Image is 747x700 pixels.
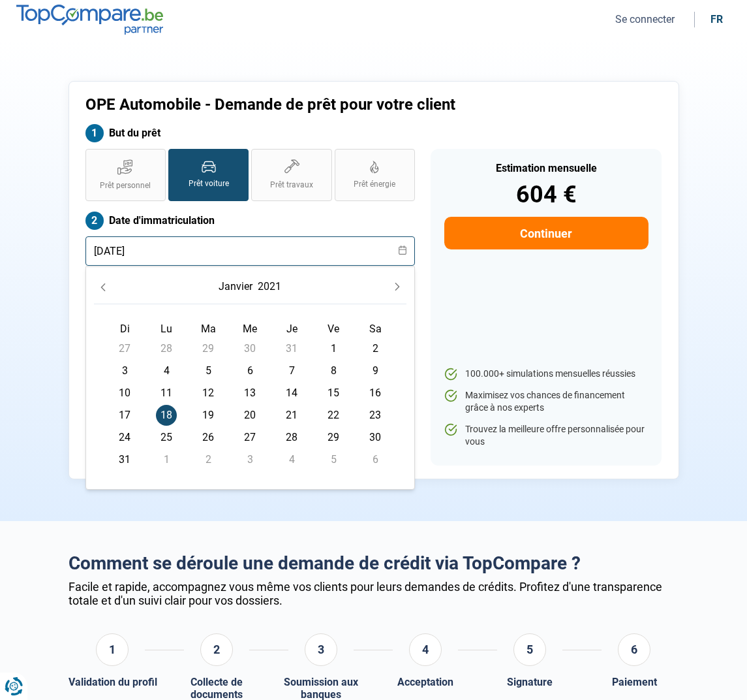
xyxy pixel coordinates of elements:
span: 11 [156,383,177,404]
td: 17 [104,404,146,426]
div: Signature [507,676,553,688]
div: Paiement [612,676,657,688]
td: 30 [354,426,396,449]
span: 25 [156,427,177,448]
span: Prêt personnel [100,180,151,191]
button: Next Month [388,278,406,296]
td: 19 [187,404,229,426]
input: jj/mm/aaaa [85,236,416,266]
span: 3 [239,449,260,470]
li: 100.000+ simulations mensuelles réussies [444,368,648,381]
span: 9 [365,360,386,381]
span: Je [286,323,297,335]
td: 12 [187,382,229,404]
td: 27 [229,426,271,449]
button: Continuer [444,217,648,249]
span: 28 [156,338,177,359]
span: 22 [323,405,344,426]
td: 11 [145,382,187,404]
td: 30 [229,338,271,360]
td: 26 [187,426,229,449]
td: 18 [145,404,187,426]
span: 8 [323,360,344,381]
div: Facile et rapide, accompagnez vous même vos clients pour leurs demandes de crédits. Profitez d'un... [69,580,679,607]
td: 16 [354,382,396,404]
td: 5 [187,360,229,382]
span: 5 [323,449,344,470]
td: 23 [354,404,396,426]
span: Ma [201,323,216,335]
span: 4 [281,449,302,470]
span: Di [120,323,130,335]
div: 6 [618,633,650,666]
span: Prêt voiture [189,178,229,189]
td: 6 [229,360,271,382]
img: TopCompare.be [16,5,163,34]
span: 1 [323,338,344,359]
span: 26 [198,427,219,448]
label: Date d'immatriculation [85,212,416,230]
span: 6 [365,449,386,470]
span: 20 [239,405,260,426]
span: Sa [369,323,382,335]
div: 3 [305,633,337,666]
div: fr [710,13,723,25]
td: 7 [271,360,313,382]
td: 3 [229,449,271,471]
span: Me [243,323,257,335]
td: 3 [104,360,146,382]
td: 24 [104,426,146,449]
span: 16 [365,383,386,404]
h2: Comment se déroule une demande de crédit via TopCompare ? [69,552,679,575]
span: Prêt énergie [354,179,395,190]
span: 27 [114,338,135,359]
div: Acceptation [397,676,453,688]
span: 19 [198,405,219,426]
span: 17 [114,405,135,426]
button: Choose Year [255,275,284,298]
span: 29 [323,427,344,448]
td: 1 [313,338,354,360]
span: 23 [365,405,386,426]
h1: OPE Automobile - Demande de prêt pour votre client [85,95,514,114]
span: 28 [281,427,302,448]
td: 28 [271,426,313,449]
div: Estimation mensuelle [444,163,648,174]
td: 21 [271,404,313,426]
span: 2 [198,449,219,470]
li: Maximisez vos chances de financement grâce à nos experts [444,389,648,415]
span: 13 [239,383,260,404]
div: 1 [96,633,129,666]
td: 4 [271,449,313,471]
span: 18 [156,405,177,426]
div: Validation du profil [69,676,157,688]
td: 9 [354,360,396,382]
td: 29 [313,426,354,449]
span: 10 [114,383,135,404]
span: 31 [114,449,135,470]
span: 5 [198,360,219,381]
td: 28 [145,338,187,360]
td: 2 [354,338,396,360]
span: Prêt travaux [270,180,313,191]
td: 22 [313,404,354,426]
span: 29 [198,338,219,359]
td: 14 [271,382,313,404]
td: 29 [187,338,229,360]
span: 21 [281,405,302,426]
span: 12 [198,383,219,404]
span: 27 [239,427,260,448]
span: 2 [365,338,386,359]
td: 4 [145,360,187,382]
span: 4 [156,360,177,381]
span: Ve [328,323,339,335]
button: Previous Month [94,278,112,296]
button: Se connecter [611,12,678,26]
div: 4 [409,633,442,666]
span: 30 [239,338,260,359]
td: 6 [354,449,396,471]
label: But du prêt [85,124,416,142]
td: 25 [145,426,187,449]
div: 5 [513,633,546,666]
td: 10 [104,382,146,404]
